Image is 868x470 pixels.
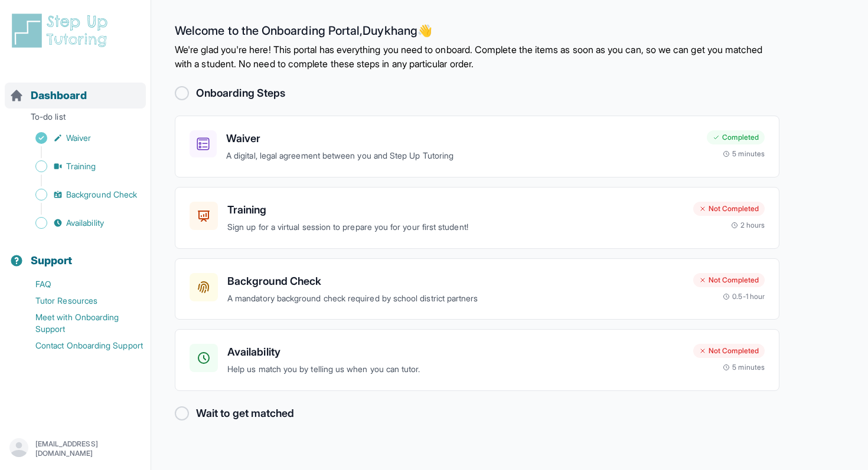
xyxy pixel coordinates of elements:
[175,258,779,320] a: Background CheckA mandatory background check required by school district partnersNot Completed0.5...
[175,42,779,71] p: We're glad you're here! This portal has everything you need to onboard. Complete the items as soo...
[9,292,151,309] a: Tutor Resources
[5,68,146,109] button: Dashboard
[5,234,146,274] button: Support
[66,217,104,229] span: Availability
[9,87,87,104] a: Dashboard
[9,337,151,354] a: Contact Onboarding Support
[9,130,151,146] a: Waiver
[9,309,151,337] a: Meet with Onboarding Support
[723,149,765,159] div: 5 minutes
[9,12,115,50] img: logo
[227,363,684,376] p: Help us match you by telling us when you can tutor.
[9,438,141,459] button: [EMAIL_ADDRESS][DOMAIN_NAME]
[175,116,779,178] a: WaiverA digital, legal agreement between you and Step Up TutoringCompleted5 minutes
[693,202,765,216] div: Not Completed
[5,111,146,127] p: To-do list
[227,273,684,290] h3: Background Check
[9,276,151,292] a: FAQ
[226,149,697,163] p: A digital, legal agreement between you and Step Up Tutoring
[66,160,96,172] span: Training
[175,329,779,391] a: AvailabilityHelp us match you by telling us when you can tutor.Not Completed5 minutes
[175,24,779,42] h2: Welcome to the Onboarding Portal, Duykhang 👋
[66,189,137,201] span: Background Check
[226,130,697,147] h3: Waiver
[196,85,285,101] h2: Onboarding Steps
[9,186,151,203] a: Background Check
[693,344,765,358] div: Not Completed
[175,187,779,249] a: TrainingSign up for a virtual session to prepare you for your first student!Not Completed2 hours
[66,132,91,144] span: Waiver
[693,273,765,287] div: Not Completed
[723,363,765,372] div: 5 minutes
[227,292,684,305] p: A mandatory background check required by school district partners
[707,130,765,144] div: Completed
[196,405,294,422] h2: Wait to get matched
[9,158,151,175] a: Training
[35,439,141,458] p: [EMAIL_ADDRESS][DOMAIN_NAME]
[227,344,684,360] h3: Availability
[227,202,684,218] h3: Training
[723,292,765,301] div: 0.5-1 hour
[227,221,684,234] p: Sign up for a virtual session to prepare you for your first student!
[731,221,765,230] div: 2 hours
[31,87,87,104] span: Dashboard
[31,252,73,269] span: Support
[9,215,151,231] a: Availability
